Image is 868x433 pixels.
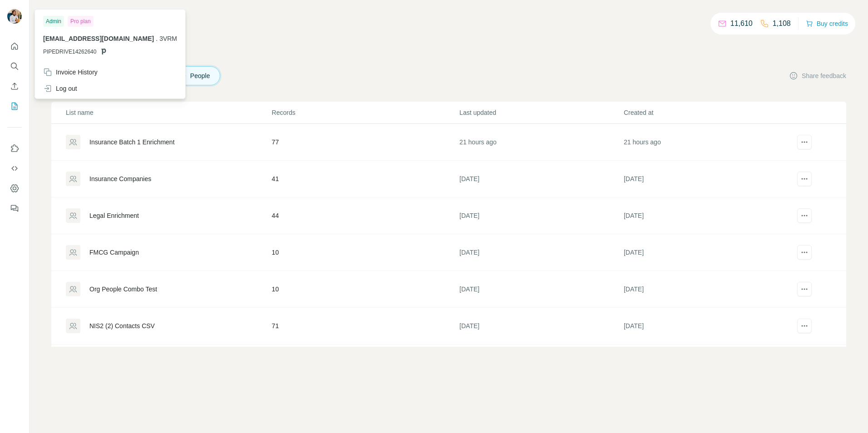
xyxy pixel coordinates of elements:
button: Feedback [7,200,22,216]
p: 11,610 [730,18,753,29]
span: People [190,71,211,80]
p: Created at [624,108,787,117]
td: [DATE] [459,234,623,271]
div: Log out [43,84,77,93]
td: 77 [271,124,459,161]
div: Insurance Batch 1 Enrichment [89,138,175,147]
td: [DATE] [623,234,788,271]
span: 3VRM [159,35,177,42]
td: 71 [271,308,459,344]
div: Pro plan [68,16,94,27]
td: 143 [271,344,459,381]
p: Records [272,108,459,117]
td: 10 [271,271,459,308]
button: Share feedback [789,71,846,80]
button: actions [797,208,812,223]
span: [EMAIL_ADDRESS][DOMAIN_NAME] [43,35,154,42]
td: 44 [271,197,459,234]
div: Org People Combo Test [89,285,157,294]
td: [DATE] [459,271,623,308]
td: 21 hours ago [459,124,623,161]
div: NIS2 (2) Contacts CSV [89,321,155,330]
button: Quick start [7,38,22,54]
button: actions [797,319,812,333]
td: [DATE] [623,344,788,381]
td: 41 [271,161,459,197]
img: Avatar [7,9,22,24]
button: actions [797,135,812,149]
button: actions [797,282,812,296]
td: [DATE] [623,271,788,308]
td: [DATE] [623,197,788,234]
td: [DATE] [459,344,623,381]
td: [DATE] [459,197,623,234]
div: Invoice History [43,68,98,77]
span: PIPEDRIVE14262640 [43,48,96,56]
div: Admin [43,16,64,27]
td: 21 hours ago [623,124,788,161]
div: Insurance Companies [89,174,151,183]
td: 10 [271,234,459,271]
p: List name [66,108,271,117]
td: [DATE] [459,161,623,197]
td: [DATE] [459,308,623,344]
button: Search [7,58,22,74]
button: actions [797,172,812,186]
button: actions [797,245,812,260]
button: My lists [7,98,22,114]
p: Last updated [459,108,623,117]
span: . [156,35,158,42]
button: Buy credits [806,17,848,30]
div: FMCG Campaign [89,248,139,257]
button: Dashboard [7,180,22,197]
td: [DATE] [623,308,788,344]
button: Enrich CSV [7,78,22,94]
button: Use Surfe on LinkedIn [7,140,22,157]
p: 1,108 [773,18,791,29]
td: [DATE] [623,161,788,197]
button: Use Surfe API [7,160,22,177]
div: Legal Enrichment [89,211,139,220]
